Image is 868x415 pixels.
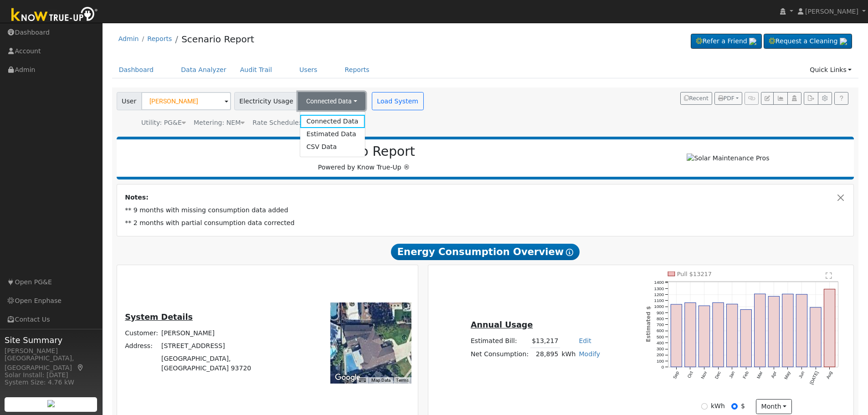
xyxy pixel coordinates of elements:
label: $ [741,401,745,411]
a: Reports [147,35,172,42]
text: 700 [657,322,664,327]
button: Recent [680,92,712,105]
a: Modify [579,350,600,358]
a: Reports [338,61,376,78]
input: kWh [701,403,708,410]
button: Keyboard shortcuts [359,377,365,384]
td: [STREET_ADDRESS] [160,339,288,352]
text: Jun [798,370,806,379]
button: Login As [787,92,801,105]
span: Energy Consumption Overview [391,244,580,260]
a: Quick Links [803,61,858,78]
text: Jan [728,370,736,379]
a: Audit Trail [233,61,279,78]
text: Apr [770,370,778,379]
text: 400 [657,340,664,345]
td: Estimated Bill: [469,334,530,348]
a: Scenario Report [181,34,254,45]
a: Dashboard [112,61,161,78]
button: Multi-Series Graph [773,92,787,105]
td: 28,895 [530,348,560,361]
text: 1200 [654,292,664,297]
text: Feb [742,370,750,379]
td: Address: [123,339,160,352]
a: Terms (opens in new tab) [396,378,409,383]
text: 1400 [654,280,664,285]
a: Help Link [834,92,848,105]
span: Electricity Usage [234,92,298,110]
td: [PERSON_NAME] [160,327,288,339]
td: ** 2 months with partial consumption data corrected [123,217,847,230]
span: [PERSON_NAME] [805,8,858,15]
rect: onclick="" [824,289,835,367]
button: PDF [714,92,742,105]
a: Users [293,61,324,78]
rect: onclick="" [685,302,696,367]
rect: onclick="" [755,294,765,367]
u: System Details [125,313,193,322]
text: Sep [672,370,680,379]
button: Connected Data [298,92,365,110]
div: Powered by Know True-Up ® [121,144,607,172]
text: 300 [657,346,664,351]
rect: onclick="" [810,307,821,367]
text: 900 [657,310,664,315]
u: Annual Usage [471,320,533,329]
a: Open this area in Google Maps (opens a new window) [333,372,363,384]
a: Edit [579,337,591,344]
i: Show Help [566,249,573,256]
a: Data Analyzer [174,61,233,78]
a: Admin [118,35,139,42]
text: 1100 [654,298,664,303]
a: Map [77,364,85,371]
text: [DATE] [809,370,820,385]
img: retrieve [47,400,55,407]
rect: onclick="" [671,304,682,367]
rect: onclick="" [740,309,751,367]
div: System Size: 4.76 kW [5,378,98,387]
rect: onclick="" [699,306,710,367]
text: May [784,370,792,380]
text: 1000 [654,304,664,309]
td: ** 9 months with missing consumption data added [123,204,847,217]
text:  [826,272,832,279]
text: Nov [700,370,708,380]
button: Settings [818,92,832,105]
img: Know True-Up [7,5,103,26]
a: Refer a Friend [691,34,762,49]
button: month [756,399,792,415]
td: $13,217 [530,334,560,348]
text: 600 [657,328,664,333]
button: Load System [372,92,424,110]
text: Oct [687,370,694,379]
button: Map Data [371,377,390,384]
a: Estimated Data [300,128,365,141]
h2: Scenario Report [126,144,602,159]
div: Solar Install: [DATE] [5,370,98,380]
img: Google [333,372,363,384]
input: $ [731,403,738,410]
text: 1300 [654,286,664,291]
div: Metering: NEM [194,118,245,128]
rect: onclick="" [769,296,780,367]
img: retrieve [840,38,847,45]
label: kWh [711,401,725,411]
text: 500 [657,334,664,339]
a: Connected Data [300,115,365,128]
text: Pull $13217 [677,270,712,277]
a: Request a Cleaning [764,34,852,49]
text: 200 [657,352,664,357]
div: [GEOGRAPHIC_DATA], [GEOGRAPHIC_DATA] [5,354,98,373]
td: kWh [560,348,577,361]
text: 800 [657,316,664,321]
text: Mar [756,370,764,379]
span: PDF [718,95,734,102]
td: Customer: [123,327,160,339]
rect: onclick="" [782,294,793,367]
text: 100 [657,359,664,364]
input: Select a User [141,92,231,110]
img: retrieve [749,38,756,45]
div: [PERSON_NAME] [5,346,98,356]
rect: onclick="" [727,304,738,367]
span: User [117,92,142,110]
